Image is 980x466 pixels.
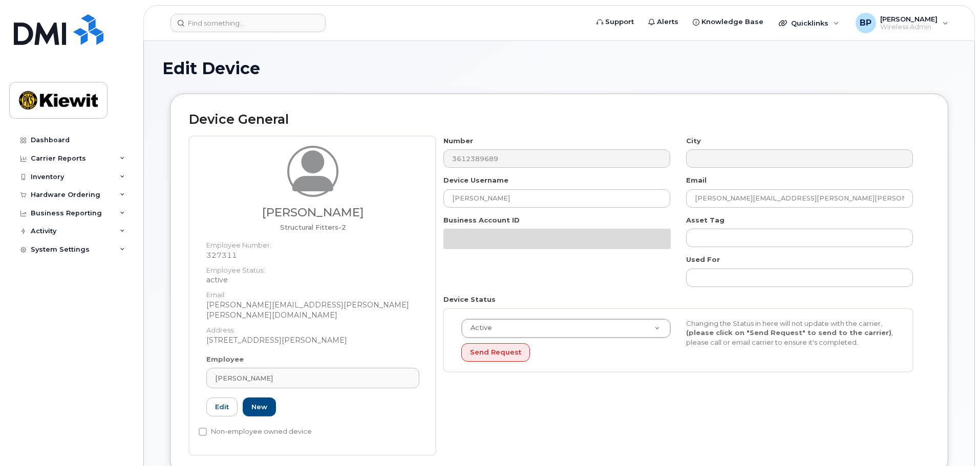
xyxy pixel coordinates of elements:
[686,215,725,225] label: Asset Tag
[686,175,707,185] label: Email
[686,136,701,146] label: City
[206,320,419,335] dt: Address:
[461,343,530,362] button: Send Request
[206,354,244,364] label: Employee
[162,59,956,77] h1: Edit Device
[686,328,891,337] strong: (please click on "Send Request" to send to the carrier)
[206,250,419,260] dd: 327311
[462,319,670,338] a: Active
[199,426,312,438] label: Non-employee owned device
[206,275,419,285] dd: active
[243,397,276,416] a: New
[189,113,929,127] h2: Device General
[206,335,419,345] dd: [STREET_ADDRESS][PERSON_NAME]
[206,235,419,250] dt: Employee Number:
[686,255,720,264] label: Used For
[206,300,419,320] dd: [PERSON_NAME][EMAIL_ADDRESS][PERSON_NAME][PERSON_NAME][DOMAIN_NAME]
[443,175,508,185] label: Device Username
[443,215,520,225] label: Business Account ID
[206,206,419,219] h3: [PERSON_NAME]
[215,373,273,383] span: [PERSON_NAME]
[206,285,419,300] dt: Email:
[206,260,419,275] dt: Employee Status:
[206,397,238,416] a: Edit
[280,223,346,231] span: Job title
[199,428,207,436] input: Non-employee owned device
[464,323,492,332] span: Active
[443,295,496,304] label: Device Status
[678,319,903,347] div: Changing the Status in here will not update with the carrier, , please call or email carrier to e...
[443,136,473,146] label: Number
[206,368,419,388] a: [PERSON_NAME]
